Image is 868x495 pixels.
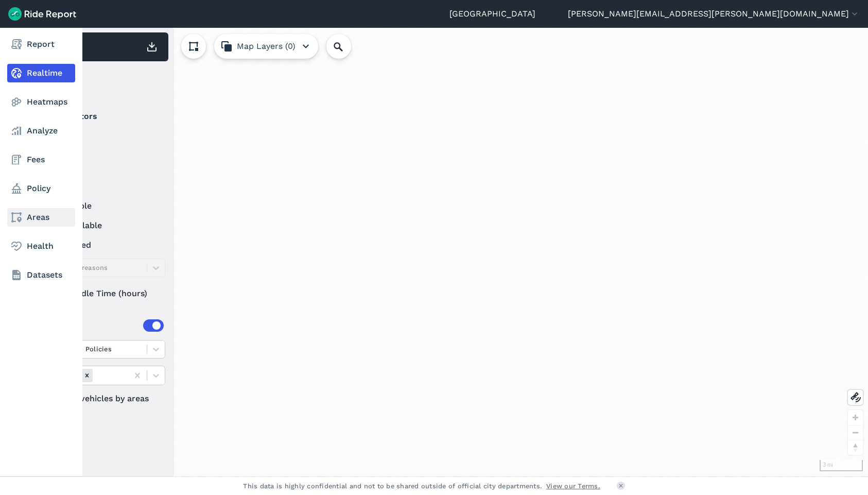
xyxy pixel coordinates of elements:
[81,369,93,382] div: Remove Areas (23)
[56,319,164,332] div: Areas
[42,131,165,143] label: Bird
[38,66,168,98] div: Filter
[8,7,76,21] img: Ride Report
[42,102,164,131] summary: Operators
[42,239,165,251] label: reserved
[42,219,165,232] label: unavailable
[7,179,75,198] a: Policy
[7,93,75,111] a: Heatmaps
[568,8,860,20] button: [PERSON_NAME][EMAIL_ADDRESS][PERSON_NAME][DOMAIN_NAME]
[42,150,165,163] label: Lime
[7,208,75,227] a: Areas
[449,8,535,20] a: [GEOGRAPHIC_DATA]
[42,311,164,340] summary: Areas
[7,266,75,284] a: Datasets
[7,150,75,169] a: Fees
[42,392,165,405] label: Filter vehicles by areas
[7,35,75,54] a: Report
[42,171,164,200] summary: Status
[7,64,75,82] a: Realtime
[7,237,75,255] a: Health
[326,34,368,59] input: Search Location or Vehicles
[42,200,165,212] label: available
[7,122,75,140] a: Analyze
[33,28,868,476] div: loading
[546,481,600,491] a: View our Terms.
[214,34,318,59] button: Map Layers (0)
[42,284,165,303] div: Idle Time (hours)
